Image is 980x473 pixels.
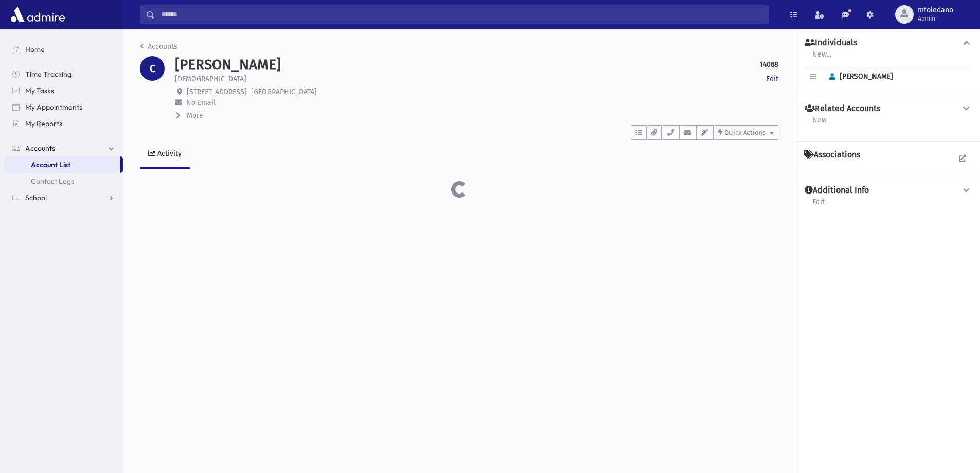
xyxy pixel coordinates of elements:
[140,41,177,56] nav: breadcrumb
[187,87,247,96] span: [STREET_ADDRESS]
[804,38,972,48] button: Individuals
[766,74,778,84] a: Edit
[804,150,860,160] h4: Associations
[4,82,123,99] a: My Tasks
[804,185,972,196] button: Additional Info
[251,87,317,96] span: [GEOGRAPHIC_DATA]
[724,129,766,136] span: Quick Actions
[714,125,778,140] button: Quick Actions
[918,6,953,14] span: mtoledano
[812,48,832,67] a: New...
[4,189,123,206] a: School
[175,56,281,74] h1: [PERSON_NAME]
[25,144,55,153] span: Accounts
[175,110,204,121] button: More
[918,14,953,23] span: Admin
[25,69,72,79] span: Time Tracking
[8,4,67,25] img: AdmirePro
[4,66,123,82] a: Time Tracking
[4,140,123,156] a: Accounts
[31,177,74,186] span: Contact Logs
[25,86,54,95] span: My Tasks
[805,103,880,114] h4: Related Accounts
[4,156,120,173] a: Account List
[25,193,47,202] span: School
[140,140,190,169] a: Activity
[140,42,177,51] a: Accounts
[805,185,869,196] h4: Additional Info
[4,115,123,132] a: My Reports
[155,149,182,158] div: Activity
[812,196,825,215] a: Edit
[186,98,216,107] span: No Email
[825,72,893,81] span: [PERSON_NAME]
[155,5,769,24] input: Search
[4,173,123,189] a: Contact Logs
[805,38,857,48] h4: Individuals
[25,45,45,54] span: Home
[140,56,165,81] div: C
[25,102,82,112] span: My Appointments
[804,103,972,114] button: Related Accounts
[31,160,70,169] span: Account List
[760,59,778,70] strong: 14068
[4,99,123,115] a: My Appointments
[175,74,246,84] p: [DEMOGRAPHIC_DATA]
[812,114,827,133] a: New
[4,41,123,58] a: Home
[25,119,62,128] span: My Reports
[187,111,203,120] span: More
